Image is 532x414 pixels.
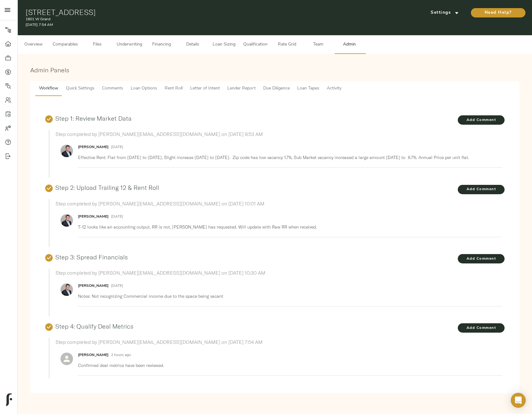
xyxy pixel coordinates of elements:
[477,9,519,17] span: Need Help?
[471,8,525,17] button: Need Help?
[421,8,468,17] button: Settings
[165,85,183,93] span: Rent Roll
[458,185,505,194] button: Add Comment
[78,284,109,288] strong: [PERSON_NAME]
[78,154,497,161] p: Effective Rent: Flat from [DATE] to [DATE], Slight increase [DATE] to [DATE]. Zip code has low va...
[111,215,123,219] span: [DATE]
[458,325,505,331] span: Add Comment
[212,41,236,49] span: Loan Sizing
[60,145,73,157] img: ACg8ocIz5g9J6yCiuTqIbLSOf7QS26iXPmlYHhlR4Dia-I2p_gZrFA=s96-c
[55,322,133,330] a: Step 4: Qualify Deal Metrics
[181,41,205,49] span: Details
[297,85,319,93] span: Loan Tapes
[458,256,505,262] span: Add Comment
[111,353,131,357] span: 2 hours ago
[428,9,462,17] span: Settings
[306,41,330,49] span: Team
[227,85,256,93] span: Lender Report
[56,268,502,277] h6: Step completed by [PERSON_NAME][EMAIL_ADDRESS][DOMAIN_NAME] on [DATE] 10:30 AM
[56,199,502,208] h6: Step completed by [PERSON_NAME][EMAIL_ADDRESS][DOMAIN_NAME] on [DATE] 10:01 AM
[26,22,358,28] p: [DATE] 7:54 AM
[102,85,123,93] span: Comments
[78,293,497,299] p: Notes: Not recognizing Commercial income due to the space being vacant
[131,85,157,93] span: Loan Options
[55,114,132,122] a: Step 1: Review Market Data
[111,284,123,288] span: [DATE]
[78,215,109,219] strong: [PERSON_NAME]
[78,145,109,149] strong: [PERSON_NAME]
[458,115,505,125] button: Add Comment
[39,85,58,93] span: Workflow
[243,41,268,49] span: Qualification
[150,41,173,49] span: Financing
[458,323,505,333] button: Add Comment
[117,41,142,49] span: Underwriting
[190,85,220,93] span: Letter of Intent
[78,362,497,368] p: Confirmed deal metrics have been reviewed.
[263,85,290,93] span: Due Diligence
[85,41,109,49] span: Files
[22,41,45,49] span: Overview
[327,85,341,93] span: Activity
[30,66,520,74] h3: Admin Panels
[78,353,109,357] strong: [PERSON_NAME]
[337,41,361,49] span: Admin
[458,254,505,263] button: Add Comment
[6,393,12,406] img: logo
[66,85,94,93] span: Quick Settings
[511,393,526,408] div: Open Intercom Messenger
[26,8,358,17] h1: [STREET_ADDRESS]
[275,41,299,49] span: Rate Grid
[60,283,73,296] img: ACg8ocIz5g9J6yCiuTqIbLSOf7QS26iXPmlYHhlR4Dia-I2p_gZrFA=s96-c
[53,41,78,49] span: Comparables
[458,117,505,123] span: Add Comment
[458,186,505,193] span: Add Comment
[55,253,128,261] a: Step 3: Spread Financials
[55,184,159,191] a: Step 2: Upload Trailing 12 & Rent Roll
[56,338,502,346] h6: Step completed by [PERSON_NAME][EMAIL_ADDRESS][DOMAIN_NAME] on [DATE] 7:54 AM
[111,145,123,149] span: [DATE]
[56,130,502,138] h6: Step completed by [PERSON_NAME][EMAIL_ADDRESS][DOMAIN_NAME] on [DATE] 9:53 AM
[60,214,73,227] img: ACg8ocIz5g9J6yCiuTqIbLSOf7QS26iXPmlYHhlR4Dia-I2p_gZrFA=s96-c
[78,224,497,230] p: T-12 looks like an accounting output. RR is not, [PERSON_NAME] has requested. Will update with Ra...
[26,17,358,22] p: 1801 W Grand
